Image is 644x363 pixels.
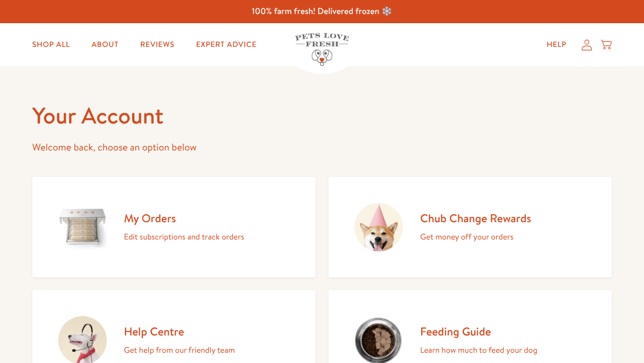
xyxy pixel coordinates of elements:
p: Welcome back, choose an option below [32,139,612,156]
a: About [83,34,127,56]
a: Expert Advice [187,34,265,56]
a: My Orders Edit subscriptions and track orders [32,177,316,277]
h1: Your Account [32,101,612,131]
a: Shop All [24,34,79,56]
p: Learn how much to feed your dog [420,343,537,357]
a: Chub Change Rewards Get money off your orders [328,177,612,277]
h2: Feeding Guide [420,324,537,339]
a: Help [538,34,576,56]
h2: My Orders [124,211,244,225]
h2: Help Centre [124,324,235,339]
p: Edit subscriptions and track orders [124,230,244,244]
p: Get money off your orders [420,230,531,244]
p: Get help from our friendly team [124,343,235,357]
a: Reviews [132,34,183,56]
h2: Chub Change Rewards [420,211,531,225]
img: Pets Love Fresh [295,33,349,66]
